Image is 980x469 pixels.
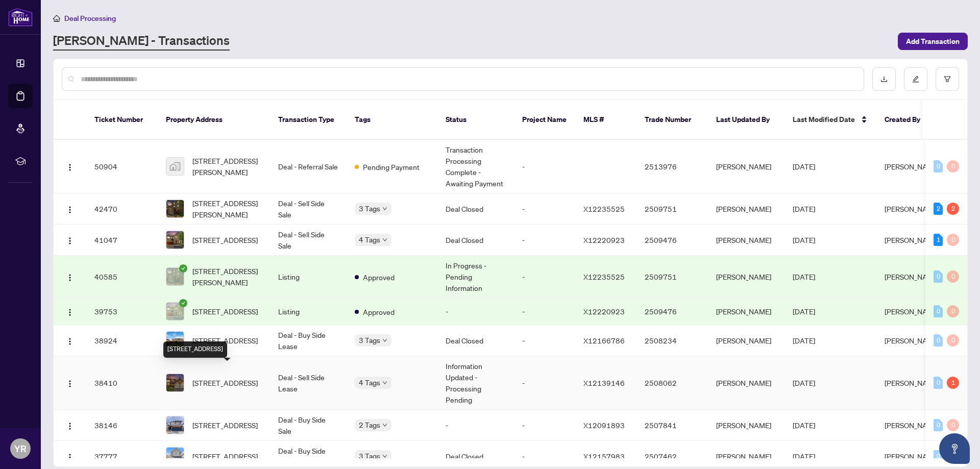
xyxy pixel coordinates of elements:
[437,410,514,441] td: -
[885,162,940,171] span: [PERSON_NAME]
[793,235,815,244] span: [DATE]
[166,231,184,249] img: thumbnail-img
[936,67,959,91] button: filter
[793,336,815,345] span: [DATE]
[192,155,262,178] span: [STREET_ADDRESS][PERSON_NAME]
[359,234,380,245] span: 4 Tags
[583,421,625,430] span: X12091893
[86,410,158,441] td: 38146
[66,453,74,461] img: Logo
[885,307,940,316] span: [PERSON_NAME]
[793,204,815,213] span: [DATE]
[947,160,959,172] div: 0
[934,203,943,215] div: 2
[708,256,785,298] td: [PERSON_NAME]
[270,256,347,298] td: Listing
[947,334,959,347] div: 0
[636,100,708,140] th: Trade Number
[934,234,943,246] div: 1
[382,206,387,211] span: down
[904,67,927,91] button: edit
[347,100,437,140] th: Tags
[885,452,940,461] span: [PERSON_NAME]
[636,410,708,441] td: 2507841
[166,158,184,175] img: thumbnail-img
[885,378,940,387] span: [PERSON_NAME]
[636,140,708,193] td: 2513976
[86,298,158,325] td: 39753
[62,232,78,248] button: Logo
[912,76,919,83] span: edit
[708,225,785,256] td: [PERSON_NAME]
[62,158,78,175] button: Logo
[885,204,940,213] span: [PERSON_NAME]
[793,378,815,387] span: [DATE]
[62,268,78,285] button: Logo
[885,336,940,345] span: [PERSON_NAME]
[934,160,943,172] div: 0
[359,377,380,388] span: 4 Tags
[192,265,262,288] span: [STREET_ADDRESS][PERSON_NAME]
[934,305,943,317] div: 0
[583,204,625,213] span: X12235525
[382,338,387,343] span: down
[62,448,78,464] button: Logo
[898,33,968,50] button: Add Transaction
[437,100,514,140] th: Status
[437,140,514,193] td: Transaction Processing Complete - Awaiting Payment
[947,234,959,246] div: 0
[934,270,943,283] div: 0
[934,419,943,431] div: 0
[62,303,78,319] button: Logo
[363,306,395,317] span: Approved
[906,33,960,50] span: Add Transaction
[53,15,60,22] span: home
[793,162,815,171] span: [DATE]
[437,193,514,225] td: Deal Closed
[66,422,74,430] img: Logo
[86,356,158,410] td: 38410
[934,377,943,389] div: 0
[62,375,78,391] button: Logo
[62,417,78,433] button: Logo
[363,271,395,283] span: Approved
[86,100,158,140] th: Ticket Number
[514,410,575,441] td: -
[514,356,575,410] td: -
[437,356,514,410] td: Information Updated - Processing Pending
[880,76,888,83] span: download
[514,298,575,325] td: -
[872,67,896,91] button: download
[66,380,74,388] img: Logo
[382,380,387,385] span: down
[86,225,158,256] td: 41047
[86,140,158,193] td: 50904
[62,201,78,217] button: Logo
[192,377,258,388] span: [STREET_ADDRESS]
[939,433,970,464] button: Open asap
[793,421,815,430] span: [DATE]
[66,308,74,316] img: Logo
[947,305,959,317] div: 0
[437,256,514,298] td: In Progress - Pending Information
[8,8,33,27] img: logo
[166,416,184,434] img: thumbnail-img
[64,14,116,23] span: Deal Processing
[270,100,347,140] th: Transaction Type
[636,298,708,325] td: 2509476
[192,306,258,317] span: [STREET_ADDRESS]
[270,356,347,410] td: Deal - Sell Side Lease
[708,140,785,193] td: [PERSON_NAME]
[62,332,78,349] button: Logo
[636,225,708,256] td: 2509476
[179,299,187,307] span: check-circle
[793,272,815,281] span: [DATE]
[514,100,575,140] th: Project Name
[86,193,158,225] td: 42470
[514,325,575,356] td: -
[514,140,575,193] td: -
[437,298,514,325] td: -
[53,32,230,51] a: [PERSON_NAME] - Transactions
[885,421,940,430] span: [PERSON_NAME]
[636,356,708,410] td: 2508062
